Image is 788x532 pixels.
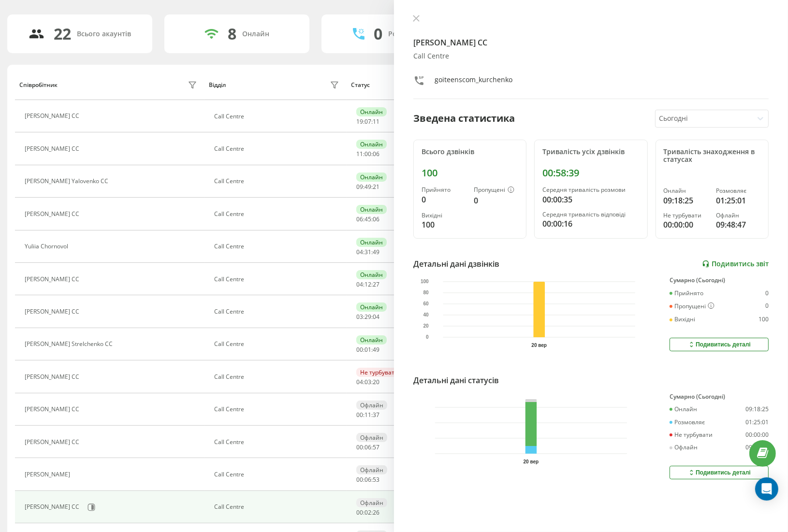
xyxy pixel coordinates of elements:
div: : : [356,346,379,353]
div: : : [356,444,379,451]
div: Всього дзвінків [422,148,518,156]
span: 00 [365,150,371,158]
span: 00 [356,475,363,484]
text: 80 [423,290,429,295]
div: Онлайн [356,205,387,214]
div: 00:00:35 [542,194,639,205]
div: Пропущені [670,302,715,310]
span: 02 [365,508,371,517]
text: 40 [423,312,429,317]
span: 11 [365,411,371,419]
div: Call Centre [214,145,341,152]
div: Call Centre [214,503,341,510]
div: 0 [474,195,518,206]
span: 21 [373,183,379,191]
div: 09:48:47 [745,444,769,451]
div: Call Centre [214,406,341,413]
div: Не турбувати [670,431,713,438]
span: 19 [356,117,363,126]
span: 04 [356,378,363,386]
div: Прийнято [670,290,703,297]
div: [PERSON_NAME] CC [25,374,82,380]
div: Подивитись деталі [687,469,751,476]
div: 0 [765,302,769,310]
span: 03 [356,313,363,321]
span: 09 [356,183,363,191]
div: : : [356,184,379,190]
button: Подивитись деталі [670,466,769,479]
div: Детальні дані дзвінків [413,258,499,270]
div: Тривалість знаходження в статусах [664,148,760,164]
span: 00 [356,443,363,451]
div: Онлайн [356,335,387,345]
div: Детальні дані статусів [413,374,499,386]
span: 49 [373,248,379,256]
div: Call Centre [214,439,341,446]
span: 49 [365,183,371,191]
div: : : [356,379,379,386]
div: Всього акаунтів [77,30,131,38]
h4: [PERSON_NAME] CC [413,37,769,48]
div: Розмовляє [670,419,705,426]
a: Подивитись звіт [702,260,769,268]
div: Офлайн [356,433,387,442]
div: Онлайн [670,406,697,413]
div: Онлайн [356,107,387,116]
div: Yuliia Chornovol [25,243,71,250]
span: 00 [356,411,363,419]
span: 29 [365,313,371,321]
div: [PERSON_NAME] Yalovenko CC [25,178,111,185]
div: Не турбувати [664,212,708,219]
span: 37 [373,411,379,419]
span: 06 [373,150,379,158]
span: 20 [373,378,379,386]
div: [PERSON_NAME] CC [25,503,82,510]
div: : : [356,476,379,483]
div: Середня тривалість відповіді [542,211,639,218]
span: 31 [365,248,371,256]
div: Прийнято [422,187,466,193]
div: Call Centre [214,243,341,250]
text: 20 вер [524,459,539,464]
div: : : [356,412,379,418]
div: Call Centre [214,374,341,380]
span: 06 [373,215,379,223]
div: Call Centre [214,178,341,185]
span: 57 [373,443,379,451]
div: 01:25:01 [716,195,760,206]
div: [PERSON_NAME] CC [25,308,82,315]
span: 45 [365,215,371,223]
div: Вихідні [422,212,466,219]
span: 03 [365,378,371,386]
div: Call Centre [413,52,769,60]
div: : : [356,249,379,256]
div: Онлайн [356,140,387,149]
span: 04 [356,248,363,256]
span: 11 [356,150,363,158]
div: 100 [759,316,769,323]
div: Зведена статистика [413,111,515,126]
div: Сумарно (Сьогодні) [670,277,769,284]
span: 04 [373,313,379,321]
div: 00:00:00 [664,219,708,230]
div: Онлайн [243,30,270,38]
div: [PERSON_NAME] CC [25,211,82,217]
span: 53 [373,475,379,484]
div: Пропущені [474,187,518,194]
div: [PERSON_NAME] [25,471,73,478]
span: 49 [373,345,379,354]
div: : : [356,118,379,125]
div: Call Centre [214,341,341,347]
div: 00:58:39 [542,167,639,179]
text: 60 [423,301,429,306]
div: Середня тривалість розмови [542,187,639,193]
div: [PERSON_NAME] CC [25,276,82,283]
span: 26 [373,508,379,517]
div: Офлайн [356,401,387,410]
text: 100 [421,279,429,284]
div: [PERSON_NAME] CC [25,113,82,119]
div: Відділ [209,82,226,88]
div: Статус [351,82,370,88]
div: Тривалість усіх дзвінків [542,148,639,156]
span: 11 [373,117,379,126]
